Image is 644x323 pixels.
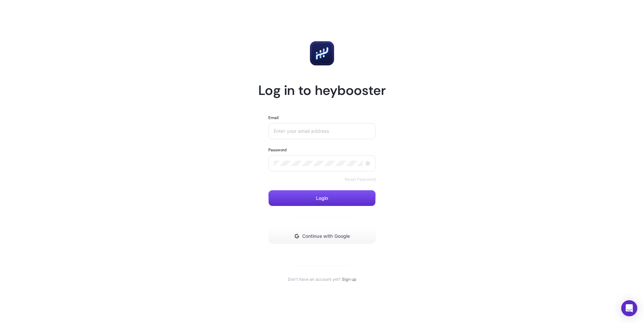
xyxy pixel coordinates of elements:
[288,277,340,282] span: Don't have an account yet?
[268,190,376,206] button: Login
[268,147,286,153] label: Password
[268,115,279,120] label: Email
[342,277,356,282] a: Sign up
[274,128,370,134] input: Enter your email address
[268,228,376,244] button: Continue with Google
[302,233,350,239] span: Continue with Google
[621,300,637,316] div: Open Intercom Messenger
[316,196,328,201] span: Login
[345,177,376,182] a: Reset Password
[258,82,386,99] h1: Log in to heybooster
